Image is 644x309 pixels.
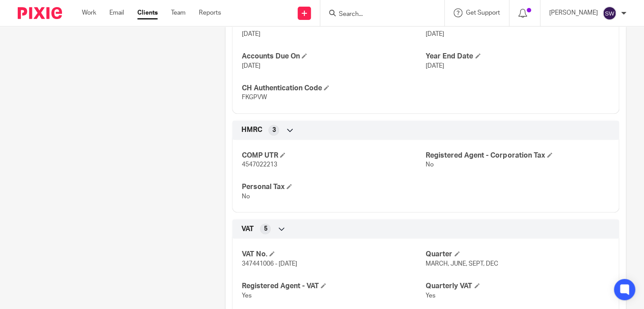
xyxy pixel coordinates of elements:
[426,31,444,37] span: [DATE]
[241,293,251,299] span: Yes
[426,250,610,259] h4: Quarter
[426,52,610,61] h4: Year End Date
[241,63,260,69] span: [DATE]
[466,10,500,16] span: Get Support
[241,261,297,267] span: 347441006 - [DATE]
[426,63,444,69] span: [DATE]
[82,8,96,17] a: Work
[241,182,426,192] h4: Personal Tax
[18,7,62,19] img: Pixie
[199,8,221,17] a: Reports
[241,250,426,259] h4: VAT No.
[241,84,426,93] h4: CH Authentication Code
[241,94,267,100] span: FKGPVW
[272,126,275,135] span: 3
[109,8,124,17] a: Email
[426,293,435,299] span: Yes
[241,125,262,135] span: HMRC
[426,162,434,168] span: No
[241,52,426,61] h4: Accounts Due On
[338,11,418,19] input: Search
[241,224,253,234] span: VAT
[241,282,426,291] h4: Registered Agent - VAT
[602,6,617,20] img: svg%3E
[549,8,598,17] p: [PERSON_NAME]
[426,282,610,291] h4: Quarterly VAT
[426,151,610,160] h4: Registered Agent - Corporation Tax
[426,261,498,267] span: MARCH, JUNE, SEPT, DEC
[171,8,186,17] a: Team
[241,193,249,200] span: No
[241,31,260,37] span: [DATE]
[137,8,158,17] a: Clients
[241,162,277,168] span: 4547022213
[264,224,267,233] span: 5
[241,151,426,160] h4: COMP UTR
